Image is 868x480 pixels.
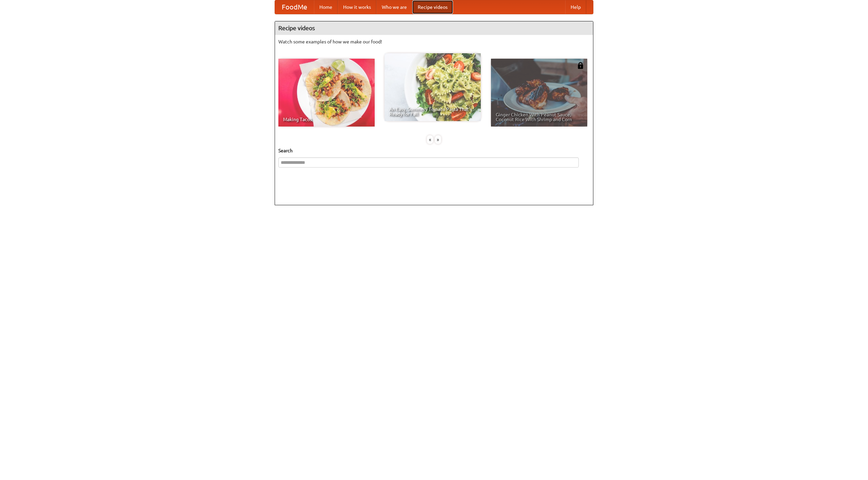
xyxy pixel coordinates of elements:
a: How it works [338,0,376,14]
a: An Easy, Summery Tomato Pasta That's Ready for Fall [384,53,481,121]
a: Home [314,0,338,14]
div: » [435,135,441,144]
div: « [427,135,433,144]
a: FoodMe [275,0,314,14]
a: Recipe videos [412,0,453,14]
h5: Search [278,147,590,154]
p: Watch some examples of how we make our food! [278,38,590,45]
span: Making Tacos [283,117,370,122]
h4: Recipe videos [275,21,593,35]
span: An Easy, Summery Tomato Pasta That's Ready for Fall [389,107,476,116]
a: Who we are [376,0,412,14]
a: Help [565,0,586,14]
a: Making Tacos [278,59,375,127]
img: 483408.png [577,62,584,69]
